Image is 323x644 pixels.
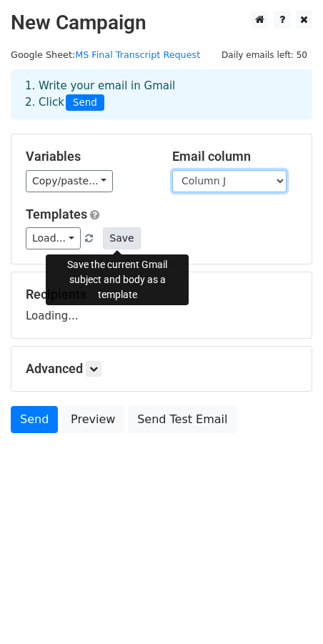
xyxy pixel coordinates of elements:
[11,49,200,60] small: Google Sheet:
[61,406,124,433] a: Preview
[11,11,312,35] h2: New Campaign
[46,254,189,305] div: Save the current Gmail subject and body as a template
[26,287,297,302] h5: Recipients
[26,361,297,377] h5: Advanced
[217,47,312,63] span: Daily emails left: 50
[66,94,104,112] span: Send
[103,227,140,249] button: Save
[217,49,312,60] a: Daily emails left: 50
[26,207,87,222] a: Templates
[26,149,151,164] h5: Variables
[172,149,297,164] h5: Email column
[11,406,58,433] a: Send
[14,78,309,111] div: 1. Write your email in Gmail 2. Click
[26,287,297,324] div: Loading...
[252,575,323,644] iframe: Chat Widget
[128,406,237,433] a: Send Test Email
[26,170,113,192] a: Copy/paste...
[75,49,200,60] a: MS Final Transcript Request
[26,227,81,249] a: Load...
